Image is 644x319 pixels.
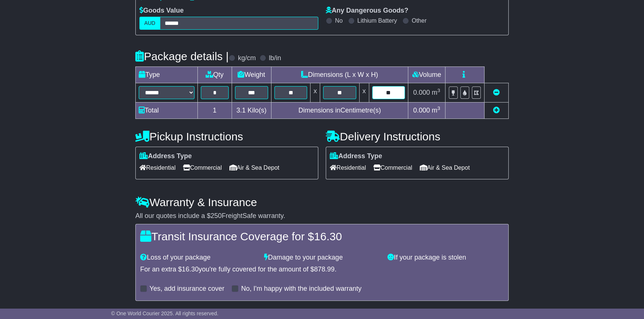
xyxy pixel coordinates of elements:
h4: Delivery Instructions [326,130,509,143]
sup: 3 [437,88,440,93]
span: Residential [330,162,366,173]
span: 3.1 [236,107,246,114]
h4: Package details | [135,50,229,62]
div: For an extra $ you're fully covered for the amount of $ . [140,266,504,274]
td: x [359,83,369,102]
a: Remove this item [493,89,500,96]
label: Address Type [139,152,192,160]
span: Air & Sea Depot [229,162,280,173]
h4: Warranty & Insurance [135,196,509,208]
span: 878.99 [314,266,335,273]
label: No, I'm happy with the included warranty [241,285,361,293]
span: Commercial [373,162,412,173]
div: If your package is stolen [384,254,508,262]
h4: Transit Insurance Coverage for $ [140,230,504,242]
td: x [310,83,320,102]
h4: Pickup Instructions [135,130,318,143]
span: 16.30 [182,266,199,273]
td: Volume [408,66,445,83]
span: Air & Sea Depot [420,162,470,173]
span: 0.000 [413,89,430,96]
div: Damage to your package [260,254,384,262]
label: Address Type [330,152,382,160]
label: Lithium Battery [357,17,397,24]
td: Dimensions (L x W x H) [271,66,408,83]
label: Goods Value [139,7,184,15]
td: Weight [232,66,271,83]
span: 250 [210,212,222,219]
a: Add new item [493,107,500,114]
span: Commercial [183,162,222,173]
label: kg/cm [238,54,256,62]
span: m [432,107,440,114]
span: © One World Courier 2025. All rights reserved. [111,310,219,316]
td: Total [136,102,198,118]
div: All our quotes include a $ FreightSafe warranty. [135,212,509,220]
label: Any Dangerous Goods? [326,7,408,15]
td: Kilo(s) [232,102,271,118]
label: lb/in [269,54,281,62]
td: Dimensions in Centimetre(s) [271,102,408,118]
label: Other [412,17,426,24]
div: Loss of your package [136,254,260,262]
label: Yes, add insurance cover [149,285,224,293]
label: No [335,17,342,24]
td: Qty [198,66,232,83]
span: 16.30 [314,230,342,242]
label: AUD [139,17,160,30]
sup: 3 [437,105,440,111]
td: 1 [198,102,232,118]
span: Residential [139,162,176,173]
td: Type [136,66,198,83]
span: 0.000 [413,107,430,114]
span: m [432,89,440,96]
